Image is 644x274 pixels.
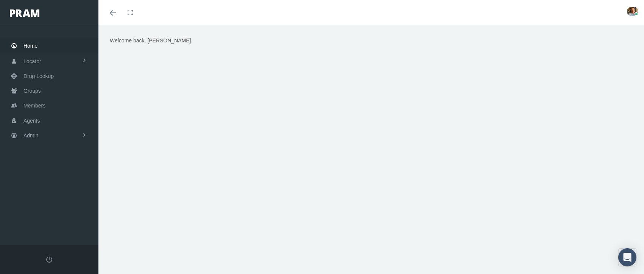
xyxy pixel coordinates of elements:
[10,9,39,17] img: PRAM_20_x_78.png
[618,248,636,266] div: Open Intercom Messenger
[23,114,40,128] span: Agents
[23,98,45,113] span: Members
[23,54,41,68] span: Locator
[627,7,638,16] img: S_Profile_Picture_15241.jpg
[23,128,39,143] span: Admin
[23,39,37,53] span: Home
[23,84,41,98] span: Groups
[110,37,192,44] span: Welcome back, [PERSON_NAME].
[23,69,54,83] span: Drug Lookup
